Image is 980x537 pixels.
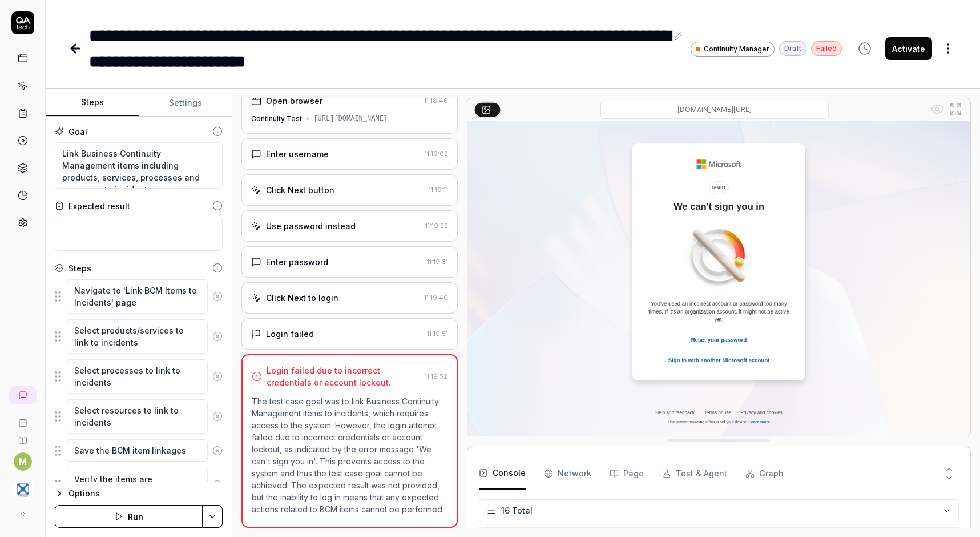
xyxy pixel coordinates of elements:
div: Suggestions [55,279,223,314]
button: Settings [139,89,232,117]
div: Draft [779,41,806,56]
button: Remove step [208,474,227,496]
div: Failed [811,41,842,56]
span: Continuity Manager [704,44,769,54]
button: M [14,452,32,471]
img: Screenshot [467,121,970,436]
time: 11:19:40 [424,294,448,302]
div: Click Next button [266,184,334,196]
div: Suggestions [55,467,223,503]
time: 11:19:31 [427,258,448,266]
time: 11:19:52 [425,372,447,380]
img: 4C Strategies Logo [13,480,33,500]
div: Suggestions [55,399,223,434]
div: Goal [68,126,87,138]
a: Documentation [5,427,41,446]
div: Suggestions [55,359,223,394]
div: Use password instead [266,220,356,232]
button: Remove step [208,365,227,388]
button: Open in full screen [946,100,965,118]
div: Continuity Test [251,114,302,124]
button: Show all interative elements [928,100,946,118]
button: Test & Agent [662,458,727,490]
button: Remove step [208,325,227,348]
button: View version history [851,37,878,60]
button: Remove step [208,285,227,308]
div: Steps [68,262,91,274]
div: Open browser [266,95,322,107]
button: Options [55,487,223,500]
button: Run [55,505,203,528]
button: Console [479,458,526,490]
button: Remove step [208,405,227,428]
div: Options [68,487,223,500]
a: New conversation [9,386,37,404]
div: Click Next to login [266,292,338,304]
time: 11:19:11 [429,186,448,194]
time: 11:19:22 [425,222,448,230]
time: 11:18:46 [424,97,448,105]
div: Suggestions [55,439,223,463]
button: 4C Strategies Logo [5,471,41,503]
div: Enter username [266,148,329,160]
div: Login failed due to incorrect credentials or account lockout. [267,364,420,388]
div: Expected result [68,200,130,212]
button: Page [610,458,644,490]
div: Login failed [266,328,314,340]
button: Network [544,458,591,490]
p: The test case goal was to link Business Continuity Management items to incidents, which requires ... [252,395,447,515]
button: Activate [885,37,932,60]
button: Graph [745,458,784,490]
button: Steps [46,89,139,117]
time: 11:19:02 [425,150,448,158]
a: Continuity Manager [691,41,775,57]
div: Suggestions [55,319,223,354]
div: Enter password [266,256,328,268]
time: 11:19:51 [427,330,448,338]
button: Remove step [208,439,227,462]
div: [URL][DOMAIN_NAME] [313,114,388,124]
a: Book a call with us [5,409,41,427]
